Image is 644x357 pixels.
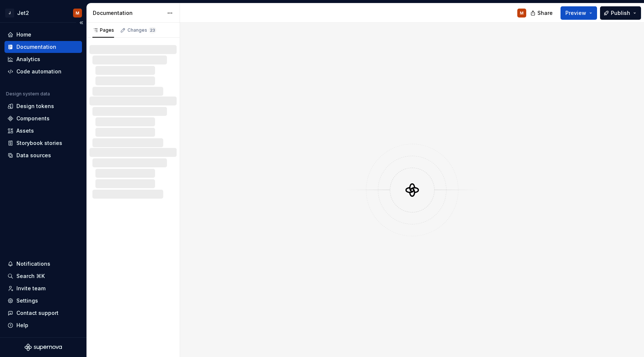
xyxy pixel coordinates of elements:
div: Contact support [16,309,59,317]
div: Storybook stories [16,139,62,147]
div: Search ⌘K [16,272,45,280]
a: Documentation [4,41,82,53]
div: Changes [127,27,156,33]
a: Invite team [4,282,82,294]
div: J [5,9,14,18]
div: M [76,10,79,16]
button: Share [527,6,558,20]
a: Code automation [4,66,82,78]
span: Preview [565,9,586,17]
button: JJet2M [1,5,85,21]
div: Notifications [16,260,50,268]
button: Notifications [4,258,82,270]
div: Design tokens [16,102,54,110]
div: Help [16,322,28,329]
div: Analytics [16,56,40,63]
svg: Supernova Logo [25,344,62,351]
div: Home [16,31,31,38]
a: Analytics [4,53,82,65]
div: Settings [16,297,38,304]
span: Share [537,9,553,17]
div: Assets [16,127,34,135]
a: Components [4,113,82,124]
div: Components [16,115,50,122]
a: Home [4,29,82,41]
button: Publish [600,6,641,20]
div: M [520,10,524,16]
button: Preview [561,6,597,20]
span: Publish [611,9,630,17]
a: Data sources [4,149,82,161]
button: Contact support [4,307,82,319]
div: Pages [92,27,114,33]
button: Search ⌘K [4,270,82,282]
span: 23 [149,27,156,33]
div: Documentation [93,9,163,17]
a: Settings [4,295,82,307]
button: Collapse sidebar [76,18,86,28]
div: Documentation [16,43,56,51]
a: Storybook stories [4,137,82,149]
a: Design tokens [4,100,82,112]
a: Assets [4,125,82,137]
button: Help [4,319,82,331]
div: Design system data [6,91,50,97]
div: Invite team [16,285,45,292]
div: Code automation [16,68,61,75]
div: Data sources [16,152,51,159]
div: Jet2 [17,9,29,17]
